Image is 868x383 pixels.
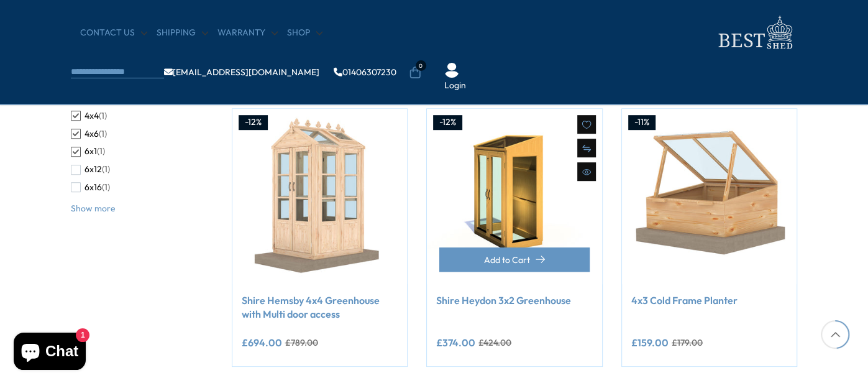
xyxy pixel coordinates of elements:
ins: £694.00 [242,338,282,348]
img: logo [711,12,798,53]
a: Login [444,80,466,92]
a: [EMAIL_ADDRESS][DOMAIN_NAME] [164,68,319,76]
span: 6x12 [85,164,102,175]
span: Add to Cart [483,256,529,264]
span: 6x16 [85,182,102,193]
img: Shire Heydon 3x2 Greenhouse - Best Shed [427,109,602,284]
a: Shire Hemsby 4x4 Greenhouse with Multi door access [242,293,398,321]
a: Shire Heydon 3x2 Greenhouse [436,293,593,307]
span: 0 [416,60,426,71]
div: -11% [628,115,656,130]
button: Show more [71,203,116,214]
span: (1) [99,111,107,121]
a: Warranty [217,27,278,39]
del: £789.00 [285,338,318,347]
del: £179.00 [672,338,703,347]
ins: £374.00 [436,338,475,348]
button: 6x16 [71,178,110,196]
span: (1) [97,146,105,157]
ins: £159.00 [631,338,669,348]
img: User Icon [444,63,459,78]
button: 4x6 [71,125,107,143]
div: -12% [239,115,268,130]
button: 4x4 [71,107,107,125]
inbox-online-store-chat: Shopify online store chat [10,333,89,373]
a: Shipping [157,27,208,39]
a: CONTACT US [80,27,147,39]
a: 4x3 Cold Frame Planter [631,293,788,307]
button: Add to Cart [439,247,590,272]
a: 01406307230 [334,68,396,76]
button: 6x12 [71,160,110,178]
img: Shire Hemsby 4x4 Greenhouse with Multi door access - Best Shed [232,109,408,284]
span: (1) [102,182,110,193]
span: 4x4 [85,111,99,121]
span: (1) [99,129,107,139]
button: 6x1 [71,142,105,160]
a: 0 [409,67,421,79]
span: 4x6 [85,129,99,139]
div: -12% [433,115,462,130]
del: £424.00 [478,338,511,347]
a: Shop [287,27,322,39]
span: 6x1 [85,146,97,157]
span: (1) [102,164,110,175]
